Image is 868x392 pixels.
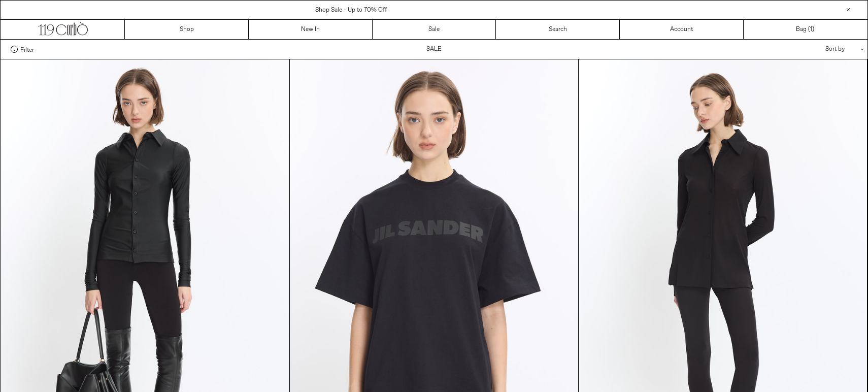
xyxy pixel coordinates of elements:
[315,6,387,14] a: Shop Sale - Up to 70% Off
[766,40,857,59] div: Sort by
[620,20,744,39] a: Account
[125,20,249,39] a: Shop
[810,25,814,34] span: )
[373,20,496,39] a: Sale
[744,20,867,39] a: Bag ()
[810,25,812,34] span: 1
[496,20,620,39] a: Search
[249,20,373,39] a: New In
[20,46,34,53] span: Filter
